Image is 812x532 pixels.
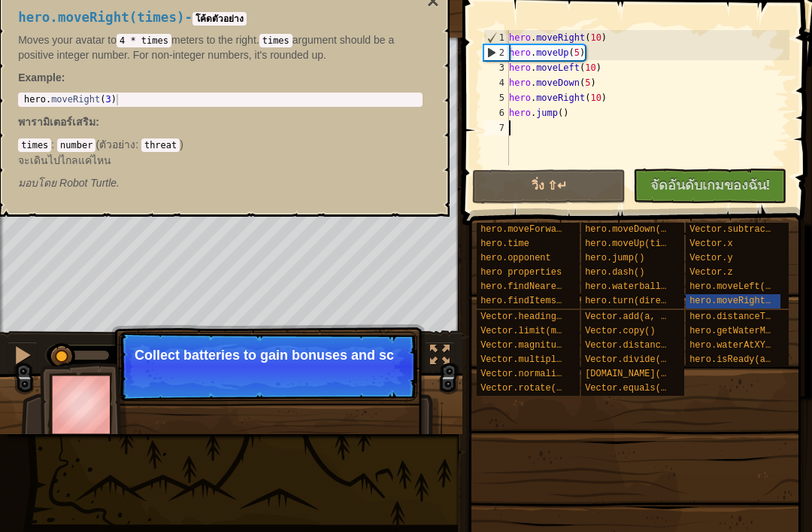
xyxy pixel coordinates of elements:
[18,177,120,189] em: Robot Turtle.
[480,239,529,249] span: hero.time
[18,153,423,168] p: จะเดินไปไกลแค่ไหน
[480,354,578,365] span: Vector.multiply(n)
[483,90,509,105] div: 5
[585,326,656,336] span: Vector.copy()
[18,138,51,152] code: times
[99,138,135,150] span: ตัวอย่าง
[689,281,798,292] span: hero.moveLeft(times)
[95,116,99,128] span: :
[689,354,803,365] span: hero.isReady(ability)
[484,45,509,60] div: 2
[585,383,693,394] span: Vector.equals(other)
[689,253,733,263] span: Vector.y
[689,326,787,336] span: hero.getWaterMap()
[480,267,562,278] span: hero properties
[480,312,567,322] span: Vector.heading()
[117,34,171,47] code: 4 * times
[18,116,95,128] span: พารามิเตอร์เสริม
[483,75,509,90] div: 4
[18,71,62,84] span: Example
[480,383,578,394] span: Vector.rotate(...)
[585,369,693,379] span: [DOMAIN_NAME](other)
[141,138,180,152] code: threat
[18,11,423,25] h4: -
[40,363,127,446] img: thang_avatar_frame.png
[689,239,733,249] span: Vector.x
[480,340,578,351] span: Vector.magnitude()
[585,239,683,249] span: hero.moveUp(times)
[472,169,626,204] button: วิ่ง ⇧↵
[689,267,733,278] span: Vector.z
[51,138,57,150] span: :
[585,253,644,263] span: hero.jump()
[480,253,551,263] span: hero.opponent
[18,137,423,167] div: ( )
[425,342,455,372] button: สลับเป็นเต็มจอ
[483,120,509,135] div: 7
[135,138,141,150] span: :
[689,296,803,306] span: hero.moveRight(times)
[585,354,671,365] span: Vector.divide(n)
[585,281,671,292] span: hero.waterball()
[480,296,567,306] span: hero.findItems()
[259,34,292,47] code: times
[585,296,693,306] span: hero.turn(direction)
[483,105,509,120] div: 6
[18,71,65,84] strong: :
[689,340,798,351] span: hero.waterAtXY(x, y)
[483,60,509,75] div: 3
[192,12,247,26] code: โค้ดตัวอย่าง
[480,369,578,379] span: Vector.normalize()
[585,312,671,322] span: Vector.add(a, b)
[585,340,704,351] span: Vector.distance(other)
[57,138,95,152] code: number
[18,177,59,189] span: มอบโดย
[480,224,605,235] span: hero.moveForward(times)
[585,224,693,235] span: hero.moveDown(times)
[484,30,509,45] div: 1
[480,281,599,292] span: hero.findNearestItem()
[18,10,184,25] span: hero.moveRight(times)
[689,224,803,235] span: Vector.subtract(a, b)
[480,326,572,336] span: Vector.limit(max)
[135,348,401,363] p: Collect batteries to gain bonuses and sc
[8,342,38,372] button: ⌘ + P: Pause
[650,175,770,194] span: จัดอันดับเกมของฉัน!
[18,32,423,62] p: Moves your avatar to meters to the right. argument should be a positive integer number. For non-i...
[585,267,644,278] span: hero.dash()
[633,169,786,203] button: จัดอันดับเกมของฉัน!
